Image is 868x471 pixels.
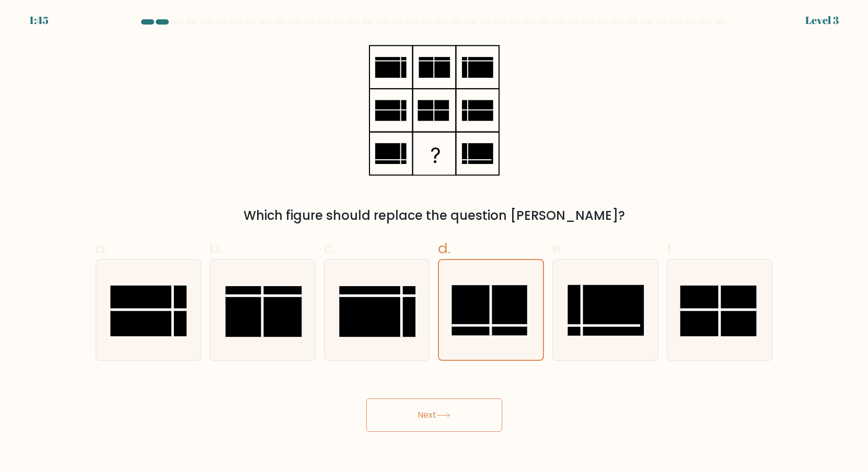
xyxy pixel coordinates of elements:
[96,238,108,258] span: a.
[805,13,839,28] div: Level 3
[29,13,49,28] div: 1:45
[366,398,502,432] button: Next
[667,238,674,258] span: f.
[438,238,450,258] span: d.
[102,206,767,225] div: Which figure should replace the question [PERSON_NAME]?
[552,238,564,258] span: e.
[324,238,335,258] span: c.
[210,238,222,258] span: b.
